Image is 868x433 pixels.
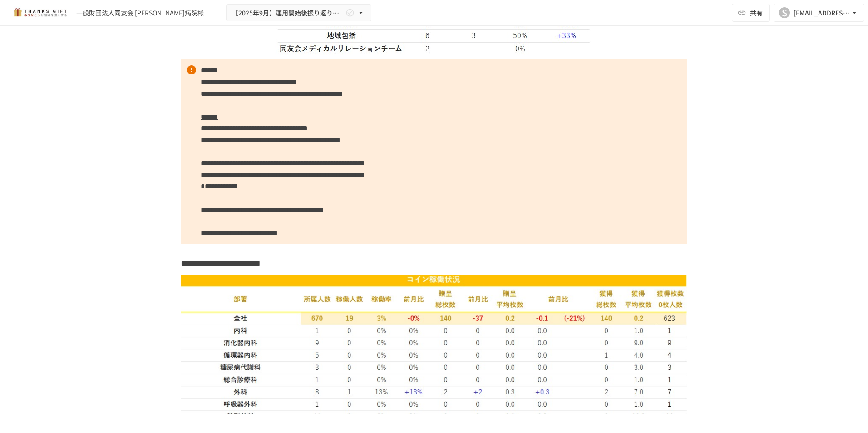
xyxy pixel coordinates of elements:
button: 共有 [732,4,770,22]
img: mMP1OxWUAhQbsRWCurg7vIHe5HqDpP7qZo7fRoNLXQh [11,5,69,20]
span: 【2025年9月】運用開始後振り返りミーティング [232,7,344,19]
button: 【2025年9月】運用開始後振り返りミーティング [226,4,371,22]
span: 共有 [750,8,763,18]
button: S[EMAIL_ADDRESS][DOMAIN_NAME] [774,4,864,22]
div: 一般財団法人同友会 [PERSON_NAME]病院様 [76,8,204,18]
div: [EMAIL_ADDRESS][DOMAIN_NAME] [794,7,850,19]
div: S [779,7,790,18]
